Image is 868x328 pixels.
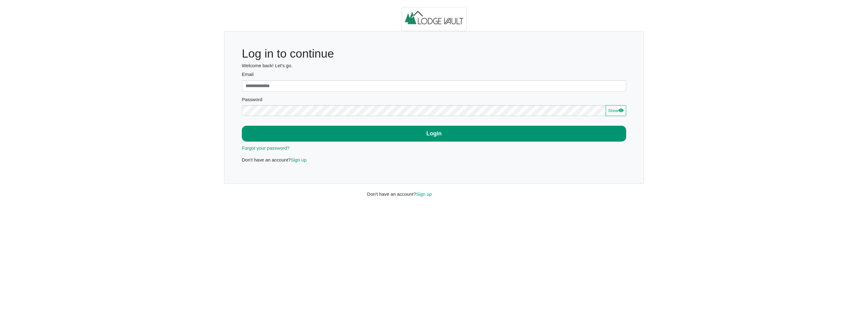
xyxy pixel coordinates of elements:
legend: Password [242,96,626,105]
a: Forgot your password? [242,145,289,151]
svg: eye fill [618,108,623,113]
button: Login [242,126,626,142]
button: Showeye fill [606,105,626,116]
b: Login [426,130,442,137]
h6: Welcome back! Let's go. [242,63,626,68]
p: Don't have an account? [242,157,626,164]
label: Email [242,71,626,78]
a: Sign up [291,157,307,162]
h1: Log in to continue [242,47,626,61]
div: Don't have an account? [363,184,506,198]
a: Sign up [416,191,432,197]
img: logo.2b93711c.jpg [401,7,467,31]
